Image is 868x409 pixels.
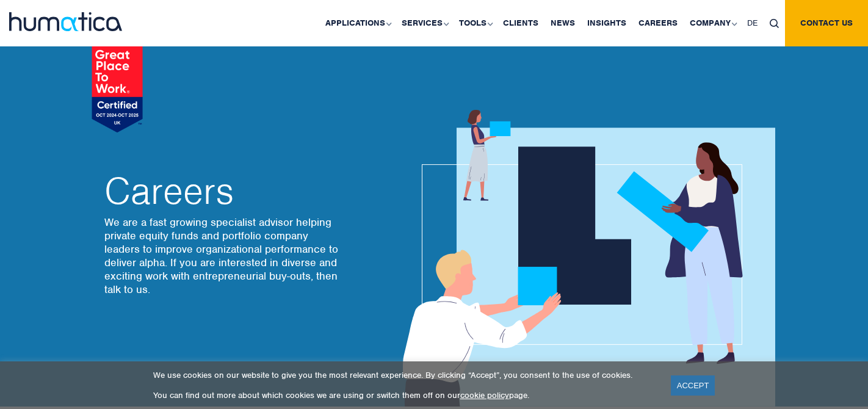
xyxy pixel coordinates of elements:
img: search_icon [770,19,779,28]
img: about_banner1 [391,110,775,407]
img: logo [9,12,122,31]
p: We are a fast growing specialist advisor helping private equity funds and portfolio company leade... [104,215,342,296]
h2: Careers [104,173,342,209]
span: DE [747,18,758,28]
p: You can find out more about which cookies we are using or switch them off on our page. [153,390,656,400]
a: ACCEPT [671,375,715,396]
p: We use cookies on our website to give you the most relevant experience. By clicking “Accept”, you... [153,370,656,380]
a: cookie policy [460,390,509,400]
